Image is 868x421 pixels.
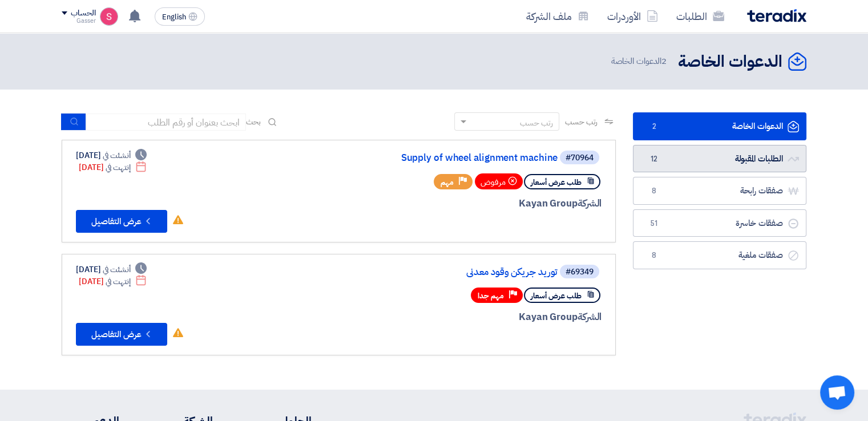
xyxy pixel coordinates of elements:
div: [DATE] [76,149,147,161]
div: الحساب [71,9,95,18]
span: مهم [441,177,454,188]
img: Teradix logo [747,9,806,22]
input: ابحث بعنوان أو رقم الطلب [86,114,246,131]
span: مهم جدا [478,290,504,301]
span: 2 [647,121,661,132]
span: الدعوات الخاصة [611,55,669,68]
a: الطلبات [667,3,733,30]
span: بحث [246,116,261,128]
span: إنتهت في [106,161,130,173]
span: إنتهت في [106,276,130,288]
div: [DATE] [76,264,147,276]
div: Kayan Group [327,196,601,211]
span: 8 [647,250,661,261]
button: English [155,7,205,26]
span: أنشئت في [103,149,130,161]
div: مرفوض [475,173,523,189]
span: 8 [647,185,661,197]
span: الشركة [578,310,602,324]
a: ملف الشركة [517,3,598,30]
div: Kayan Group [327,310,601,325]
span: 2 [661,55,667,67]
a: صفقات ملغية8 [633,241,806,269]
a: صفقات خاسرة51 [633,209,806,237]
a: Supply of wheel alignment machine [329,153,558,163]
div: [DATE] [79,161,147,173]
a: الأوردرات [598,3,667,30]
a: Open chat [820,375,854,410]
button: عرض التفاصيل [76,210,167,233]
span: الشركة [578,196,602,211]
span: 51 [647,218,661,229]
a: الدعوات الخاصة2 [633,112,806,140]
h2: الدعوات الخاصة [678,51,782,73]
button: عرض التفاصيل [76,323,167,346]
div: #70964 [566,154,594,162]
div: #69349 [566,268,594,276]
div: رتب حسب [520,117,553,129]
span: 12 [647,153,661,165]
span: طلب عرض أسعار [531,290,582,301]
div: [DATE] [79,276,147,288]
img: unnamed_1748516558010.png [100,7,118,26]
span: English [162,13,186,21]
span: طلب عرض أسعار [531,177,582,188]
a: الطلبات المقبولة12 [633,145,806,173]
div: Gasser [62,18,95,24]
span: أنشئت في [103,264,130,276]
span: رتب حسب [565,116,597,128]
a: صفقات رابحة8 [633,177,806,205]
a: توريد جريكن وقود معدني [329,267,558,277]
